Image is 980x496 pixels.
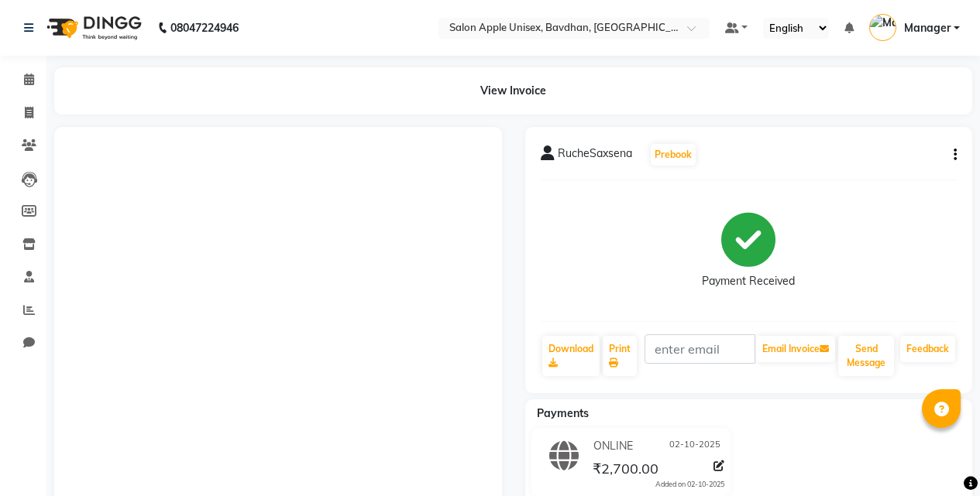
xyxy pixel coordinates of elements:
div: Payment Received [702,273,795,289]
button: Email Invoice [756,336,835,362]
iframe: chat widget [915,434,965,481]
div: View Invoice [54,67,972,115]
span: ₹2,700.00 [593,460,658,481]
a: Print [603,336,637,376]
span: Payments [537,406,589,420]
img: logo [40,6,146,50]
b: 08047224946 [170,6,239,50]
a: Download [542,336,600,376]
span: ONLINE [593,438,633,454]
span: Manager [904,20,951,36]
input: enter email [645,334,756,364]
div: Added on 02-10-2025 [655,479,724,490]
a: Feedback [900,336,955,362]
img: Manager [869,14,896,41]
span: 02-10-2025 [669,438,720,454]
span: RucheSaxsena [558,145,632,167]
button: Send Message [838,336,894,376]
button: Prebook [651,144,696,166]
